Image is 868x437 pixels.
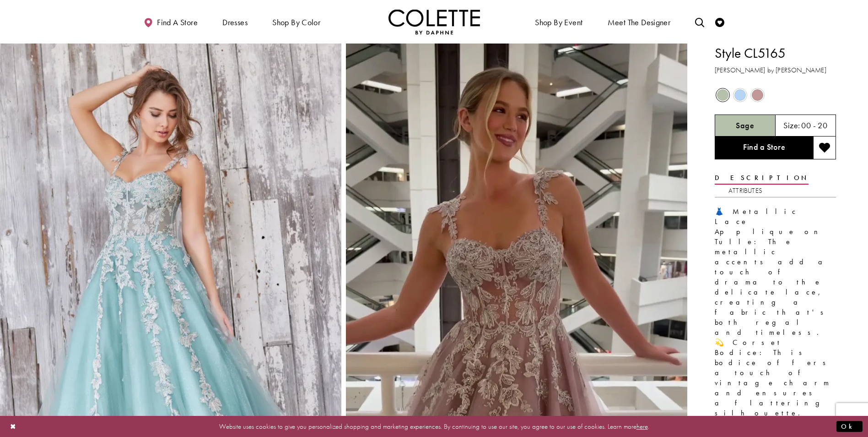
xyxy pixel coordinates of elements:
[388,9,480,34] img: Colette by Daphne
[141,9,200,34] a: Find a store
[388,9,480,34] a: Visit Home Page
[715,171,809,185] a: Description
[715,87,836,104] div: Product color controls state depends on size chosen
[836,421,863,432] button: Submit Dialog
[736,121,754,130] h5: Chosen color
[608,18,671,27] span: Meet the designer
[728,184,762,197] a: Attributes
[783,120,800,131] span: Size:
[715,137,813,159] a: Find a Store
[636,421,648,431] a: here
[801,121,827,130] h5: 00 - 20
[270,9,323,34] span: Shop by color
[535,18,582,27] span: Shop By Event
[222,18,248,27] span: Dresses
[533,9,585,34] span: Shop By Event
[220,9,250,34] span: Dresses
[715,87,731,103] div: Sage
[732,87,748,103] div: Periwinkle
[715,44,836,63] h1: Style CL5165
[749,87,766,103] div: Mauve
[813,137,836,159] button: Add to wishlist
[66,420,802,432] p: Website uses cookies to give you personalized shopping and marketing experiences. By continuing t...
[715,65,836,76] h3: [PERSON_NAME] by [PERSON_NAME]
[272,18,320,27] span: Shop by color
[605,9,673,34] a: Meet the designer
[157,18,198,27] span: Find a store
[5,418,21,434] button: Close Dialog
[713,9,727,34] a: Check Wishlist
[693,9,706,34] a: Toggle search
